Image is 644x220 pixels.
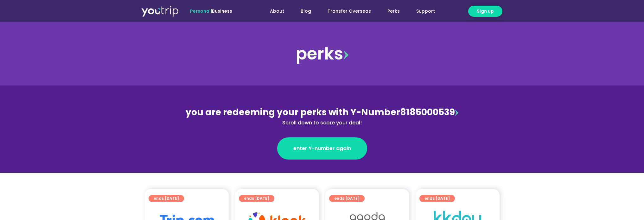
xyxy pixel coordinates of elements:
[334,195,360,202] span: ends [DATE]
[185,119,460,127] div: Scroll down to score your deal!
[244,195,269,202] span: ends [DATE]
[190,8,232,14] span: |
[249,5,443,17] nav: Menu
[419,195,455,202] a: ends [DATE]
[379,5,408,17] a: Perks
[185,106,460,127] div: 8185000539
[329,195,365,202] a: ends [DATE]
[239,195,274,202] a: ends [DATE]
[319,5,379,17] a: Transfer Overseas
[293,145,351,152] span: enter Y-number again
[262,5,292,17] a: About
[424,195,450,202] span: ends [DATE]
[149,195,184,202] a: ends [DATE]
[186,106,400,118] span: you are redeeming your perks with Y-Number
[277,137,367,160] a: enter Y-number again
[292,5,319,17] a: Blog
[408,5,443,17] a: Support
[477,8,494,15] span: Sign up
[212,8,232,14] a: Business
[190,8,211,14] span: Personal
[154,195,179,202] span: ends [DATE]
[468,6,502,17] a: Sign up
